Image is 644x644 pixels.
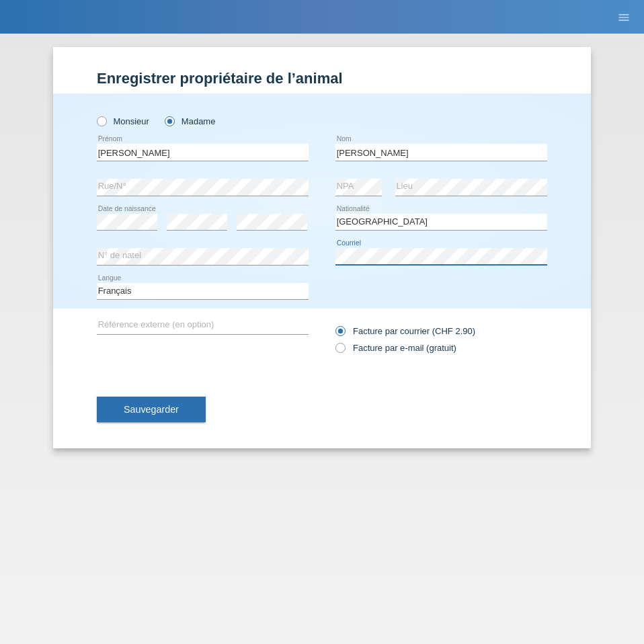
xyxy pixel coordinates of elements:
[97,116,149,126] label: Monsieur
[97,397,206,422] button: Sauvegarder
[610,13,637,21] a: menu
[335,343,344,360] input: Facture par e-mail (gratuit)
[165,116,215,126] label: Madame
[97,116,106,125] input: Monsieur
[335,326,344,343] input: Facture par courrier (CHF 2.90)
[165,116,173,125] input: Madame
[335,343,456,353] label: Facture par e-mail (gratuit)
[124,404,179,415] span: Sauvegarder
[335,326,475,336] label: Facture par courrier (CHF 2.90)
[617,11,631,24] i: menu
[97,70,547,87] h1: Enregistrer propriétaire de l’animal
